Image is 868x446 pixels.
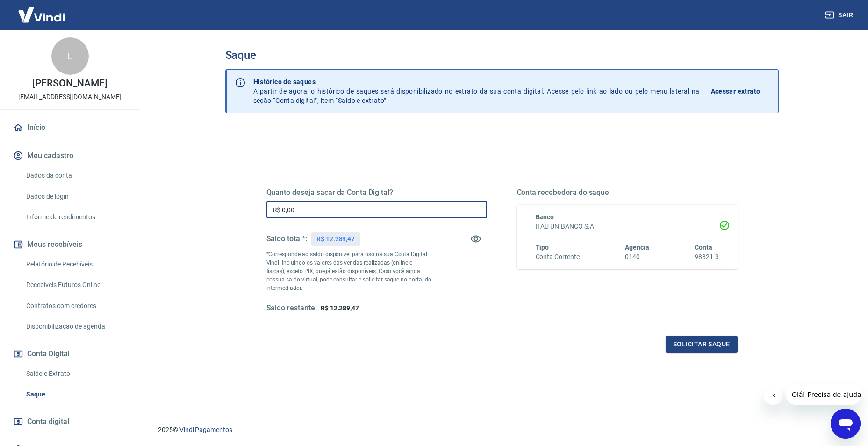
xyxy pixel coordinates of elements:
h5: Quanto deseja sacar da Conta Digital? [266,188,487,197]
span: R$ 12.289,47 [321,304,359,312]
span: Banco [536,213,554,221]
a: Conta digital [11,411,129,432]
h6: 0140 [625,252,649,262]
a: Acessar extrato [711,77,771,105]
a: Contratos com credores [22,296,129,316]
p: 2025 © [158,425,846,435]
iframe: Fechar mensagem [764,386,782,405]
h5: Conta recebedora do saque [517,188,738,197]
span: Olá! Precisa de ajuda? [6,7,79,14]
span: Conta digital [27,415,69,428]
button: Sair [823,7,857,24]
a: Disponibilização de agenda [22,317,129,336]
p: [EMAIL_ADDRESS][DOMAIN_NAME] [18,92,122,102]
a: Dados de login [22,187,129,206]
h6: 98821-3 [695,252,719,262]
div: L [51,37,89,75]
h6: ITAÚ UNIBANCO S.A. [536,222,719,231]
a: Saldo e Extrato [22,364,129,383]
h3: Saque [225,49,779,62]
a: Dados da conta [22,166,129,185]
p: Histórico de saques [253,77,700,86]
span: Tipo [536,244,549,251]
a: Início [11,117,129,138]
span: Agência [625,244,649,251]
a: Informe de rendimentos [22,208,129,227]
button: Meus recebíveis [11,234,129,255]
p: [PERSON_NAME] [32,79,107,88]
iframe: Mensagem da empresa [786,384,861,405]
h5: Saldo total*: [266,234,307,244]
button: Solicitar saque [666,336,738,353]
a: Saque [22,385,129,404]
p: R$ 12.289,47 [316,234,355,244]
button: Meu cadastro [11,145,129,166]
iframe: Botão para abrir a janela de mensagens [831,409,861,439]
img: Vindi [11,0,72,29]
p: Acessar extrato [711,86,760,96]
p: A partir de agora, o histórico de saques será disponibilizado no extrato da sua conta digital. Ac... [253,77,700,105]
h6: Conta Corrente [536,252,580,262]
button: Conta Digital [11,344,129,364]
a: Vindi Pagamentos [179,426,232,433]
h5: Saldo restante: [266,303,317,313]
a: Relatório de Recebíveis [22,255,129,274]
p: *Corresponde ao saldo disponível para uso na sua Conta Digital Vindi. Incluindo os valores das ve... [266,250,432,292]
span: Conta [695,244,712,251]
a: Recebíveis Futuros Online [22,275,129,295]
